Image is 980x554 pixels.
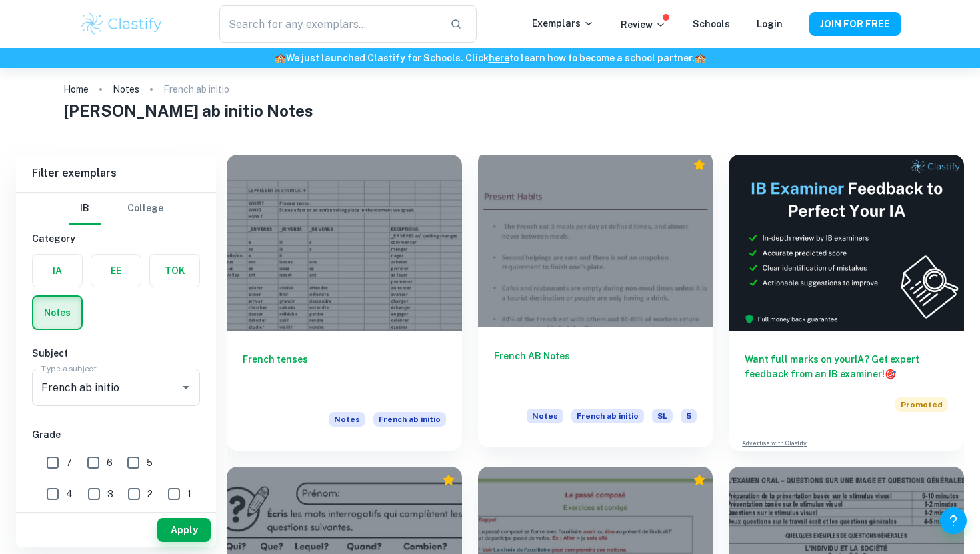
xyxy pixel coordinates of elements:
[147,487,153,501] span: 2
[693,158,706,171] div: Premium
[33,297,81,329] button: Notes
[91,255,141,287] button: EE
[695,53,706,63] span: 🏫
[107,455,113,470] span: 6
[163,82,229,97] p: French ab initio
[157,518,211,542] button: Apply
[729,155,964,331] img: Thumbnail
[532,16,594,31] p: Exemplars
[66,455,72,470] span: 7
[681,409,697,423] span: 5
[729,155,964,451] a: Want full marks on yourIA? Get expert feedback from an IB examiner!PromotedAdvertise with Clastify
[33,255,82,287] button: IA
[757,19,783,29] a: Login
[940,507,967,534] button: Help and Feedback
[187,487,191,501] span: 1
[745,352,948,381] h6: Want full marks on your IA ? Get expert feedback from an IB examiner!
[66,487,73,501] span: 4
[275,53,286,63] span: 🏫
[3,51,977,65] h6: We just launched Clastify for Schools. Click to learn how to become a school partner.
[442,473,455,487] div: Premium
[478,155,713,451] a: French AB NotesNotesFrench ab initioSL5
[69,193,163,225] div: Filter type choice
[79,11,164,37] img: Clastify logo
[113,80,139,99] a: Notes
[885,369,896,379] span: 🎯
[693,19,730,29] a: Schools
[489,53,509,63] a: here
[147,455,153,470] span: 5
[227,155,462,451] a: French tensesNotesFrench ab initio
[16,155,216,192] h6: Filter exemplars
[571,409,644,423] span: French ab initio
[32,231,200,246] h6: Category
[177,378,195,397] button: Open
[621,17,666,32] p: Review
[742,439,807,448] a: Advertise with Clastify
[652,409,673,423] span: SL
[150,255,199,287] button: TOK
[527,409,563,423] span: Notes
[693,473,706,487] div: Premium
[32,346,200,361] h6: Subject
[373,412,446,427] span: French ab initio
[32,427,200,442] h6: Grade
[63,80,89,99] a: Home
[895,397,948,412] span: Promoted
[809,12,901,36] button: JOIN FOR FREE
[69,193,101,225] button: IB
[127,193,163,225] button: College
[329,412,365,427] span: Notes
[243,352,446,396] h6: French tenses
[494,349,697,393] h6: French AB Notes
[63,99,917,123] h1: [PERSON_NAME] ab initio Notes
[41,363,97,374] label: Type a subject
[219,5,439,43] input: Search for any exemplars...
[107,487,113,501] span: 3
